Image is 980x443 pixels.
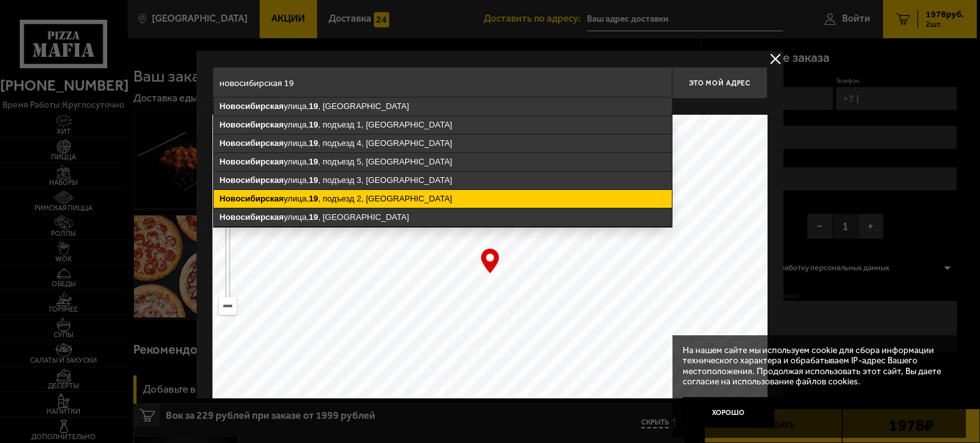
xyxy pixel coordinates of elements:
input: Введите адрес доставки [212,67,672,99]
ymaps: Новосибирская [219,120,284,129]
ymaps: 19 [309,138,318,148]
ymaps: Новосибирская [219,157,284,166]
ymaps: 19 [309,120,318,129]
ymaps: улица, , подъезд 3, [GEOGRAPHIC_DATA] [214,171,672,189]
ymaps: улица, , [GEOGRAPHIC_DATA] [214,208,672,226]
ymaps: улица, , подъезд 1, [GEOGRAPHIC_DATA] [214,116,672,134]
p: На нашем сайте мы используем cookie для сбора информации технического характера и обрабатываем IP... [683,345,949,388]
ymaps: Новосибирская [219,138,284,148]
p: Укажите дом на карте или в поле ввода [212,102,392,112]
ymaps: Новосибирская [219,175,284,185]
ymaps: 19 [309,175,318,185]
ymaps: улица, , [GEOGRAPHIC_DATA] [214,98,672,115]
button: Это мой адрес [672,67,768,99]
button: Хорошо [683,397,775,428]
ymaps: улица, , подъезд 4, [GEOGRAPHIC_DATA] [214,134,672,152]
ymaps: 19 [309,157,318,166]
ymaps: Новосибирская [219,194,284,203]
ymaps: 19 [309,101,318,111]
ymaps: улица, , подъезд 5, [GEOGRAPHIC_DATA] [214,153,672,171]
ymaps: Новосибирская [219,101,284,111]
ymaps: Новосибирская [219,212,284,222]
ymaps: улица, , подъезд 2, [GEOGRAPHIC_DATA] [214,190,672,208]
ymaps: 19 [309,194,318,203]
button: delivery type [768,51,783,67]
span: Это мой адрес [689,79,750,87]
ymaps: 19 [309,212,318,222]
